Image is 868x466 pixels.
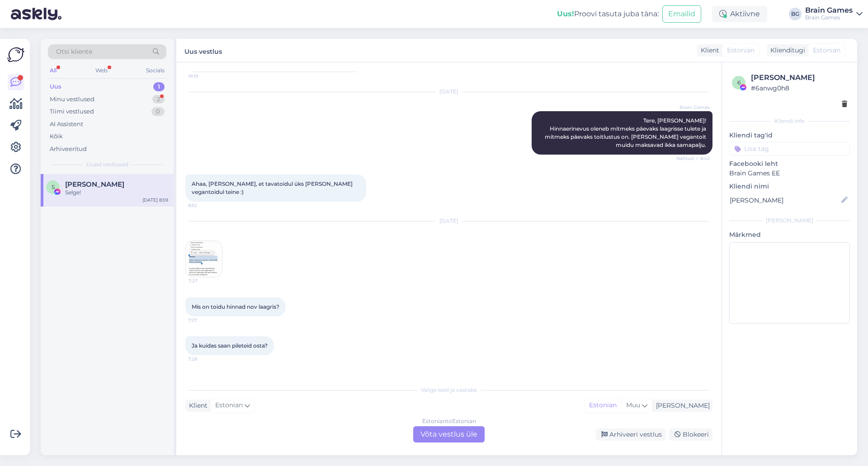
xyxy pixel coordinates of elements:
span: Otsi kliente [56,47,92,56]
div: 0 [151,107,165,116]
span: 7:28 [188,356,222,362]
div: Blokeeri [669,428,712,441]
span: 7:27 [189,278,222,284]
div: Minu vestlused [50,95,94,104]
div: [PERSON_NAME] [652,401,710,410]
span: Sandra Sommer [65,180,124,188]
span: 8:52 [188,202,222,209]
div: Web [94,65,109,76]
div: BG [789,8,802,20]
div: All [48,65,58,76]
label: Uus vestlus [184,44,222,56]
a: Brain GamesBrain Games [805,7,863,21]
div: Brain Games [805,14,853,21]
div: Aktiivne [712,6,767,22]
p: Facebooki leht [729,159,850,169]
input: Lisa tag [729,142,850,155]
span: Ahaa, [PERSON_NAME], et tavatoidul üks [PERSON_NAME] vegantoidul teine :) [192,180,354,195]
span: Brain Games [676,104,710,111]
span: Ja kuidas saan pileteid osta? [192,342,268,349]
div: Klient [697,46,719,55]
b: Uus! [557,9,574,18]
div: [PERSON_NAME] [729,217,850,225]
div: Uus [50,82,61,91]
span: Muu [626,401,640,409]
span: Uued vestlused [86,160,128,169]
p: Kliendi nimi [729,182,850,191]
div: [DATE] 8:59 [142,197,168,203]
div: Valige keel ja vastake [185,386,712,394]
span: S [52,184,55,190]
div: AI Assistent [50,120,83,129]
div: [DATE] [185,217,712,225]
span: Nähtud ✓ 8:42 [676,155,710,162]
div: Proovi tasuta juba täna: [557,9,659,19]
span: 19:19 [188,73,222,80]
div: Selge! [65,188,168,197]
span: Mis on toidu hinnad nov laagris? [192,303,279,310]
div: [PERSON_NAME] [751,72,847,83]
button: Emailid [662,5,701,23]
div: [DATE] [185,371,712,379]
p: Kliendi tag'id [729,131,850,140]
span: Estonian [215,400,243,410]
div: Kõik [50,132,63,141]
img: Askly Logo [7,46,24,63]
div: Estonian to Estonian [422,417,476,425]
p: Märkmed [729,230,850,240]
div: Kliendi info [729,117,850,125]
span: Estonian [727,46,755,55]
div: [DATE] [185,88,712,96]
span: 7:27 [188,317,222,324]
p: Brain Games EE [729,169,850,178]
div: # 6anwg0h8 [751,83,847,93]
div: Estonian [585,399,621,412]
img: Attachment [186,241,222,277]
div: Klient [185,401,208,410]
div: 1 [153,82,165,91]
div: Tiimi vestlused [50,107,94,116]
span: Estonian [813,46,840,55]
div: Socials [144,65,166,76]
span: 6 [737,79,741,86]
div: 2 [152,95,165,104]
div: Arhiveeri vestlus [596,428,665,441]
div: Võta vestlus üle [413,426,485,442]
div: Brain Games [805,7,853,14]
div: Klienditugi [767,46,805,55]
div: Arhiveeritud [50,145,87,154]
input: Lisa nimi [730,195,840,205]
